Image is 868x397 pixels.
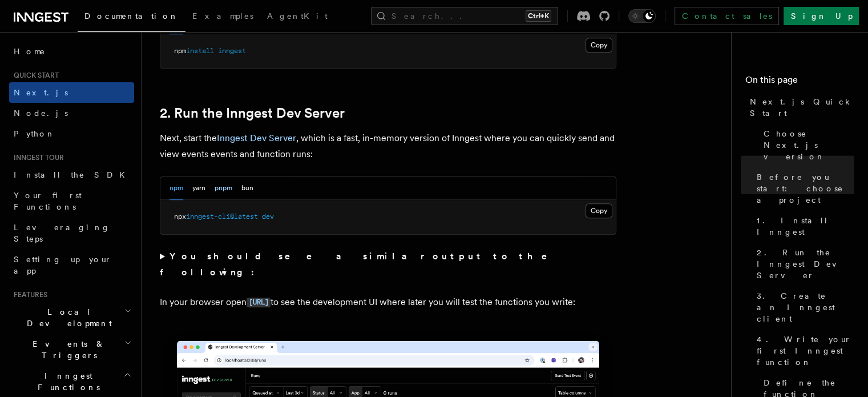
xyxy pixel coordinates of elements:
a: Home [9,41,134,62]
a: 2. Run the Inngest Dev Server [160,105,345,121]
button: bun [241,177,253,200]
a: 4. Write your first Inngest function [752,329,854,372]
button: Events & Triggers [9,334,134,366]
span: Home [14,46,46,57]
span: Documentation [84,11,179,21]
a: Contact sales [675,7,779,25]
span: install [186,47,214,55]
span: inngest [218,47,246,55]
span: Node.js [14,109,68,118]
span: Your first Functions [14,191,82,211]
a: Your first Functions [9,185,134,217]
a: Sign Up [784,7,859,25]
a: Node.js [9,103,134,123]
button: Toggle dark mode [628,9,656,23]
button: pnpm [215,177,232,200]
button: yarn [192,177,205,200]
a: Leveraging Steps [9,217,134,249]
p: Next, start the , which is a fast, in-memory version of Inngest where you can quickly send and vi... [160,130,616,162]
span: Local Development [9,306,124,329]
button: Search...Ctrl+K [371,7,558,25]
a: Next.js Quick Start [745,91,854,123]
summary: You should see a similar output to the following: [160,248,616,280]
span: inngest-cli@latest [186,212,258,220]
span: npm [174,47,186,55]
span: npx [174,212,186,220]
span: Examples [192,11,253,21]
a: Install the SDK [9,165,134,185]
span: 1. Install Inngest [757,215,854,238]
span: Next.js [14,88,68,97]
a: Next.js [9,82,134,103]
kbd: Ctrl+K [526,10,551,22]
p: In your browser open to see the development UI where later you will test the functions you write: [160,294,616,311]
span: Next.js Quick Start [750,96,854,119]
a: 3. Create an Inngest client [752,286,854,329]
span: Quick start [9,71,59,80]
strong: You should see a similar output to the following: [160,251,563,278]
a: Setting up your app [9,249,134,281]
span: Events & Triggers [9,338,124,361]
span: Install the SDK [14,170,132,179]
span: Choose Next.js version [764,128,854,162]
span: Setting up your app [14,255,112,275]
span: 3. Create an Inngest client [757,290,854,324]
a: [URL] [247,296,271,307]
span: dev [262,212,274,220]
a: AgentKit [260,3,334,31]
span: Python [14,129,55,138]
button: Copy [586,38,612,53]
span: AgentKit [267,11,328,21]
span: Before you start: choose a project [757,171,854,206]
code: [URL] [247,298,271,307]
a: Inngest Dev Server [217,133,296,143]
span: Leveraging Steps [14,223,110,243]
a: Before you start: choose a project [752,167,854,210]
a: Python [9,123,134,144]
span: Inngest tour [9,153,64,162]
span: Features [9,290,47,299]
button: Copy [586,203,612,218]
span: 2. Run the Inngest Dev Server [757,247,854,281]
a: Documentation [78,3,185,32]
button: Local Development [9,302,134,334]
a: Examples [185,3,260,31]
a: Choose Next.js version [759,123,854,167]
span: 4. Write your first Inngest function [757,334,854,368]
a: 1. Install Inngest [752,210,854,242]
h4: On this page [745,73,854,91]
span: Inngest Functions [9,370,123,393]
button: npm [169,177,183,200]
a: 2. Run the Inngest Dev Server [752,242,854,286]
